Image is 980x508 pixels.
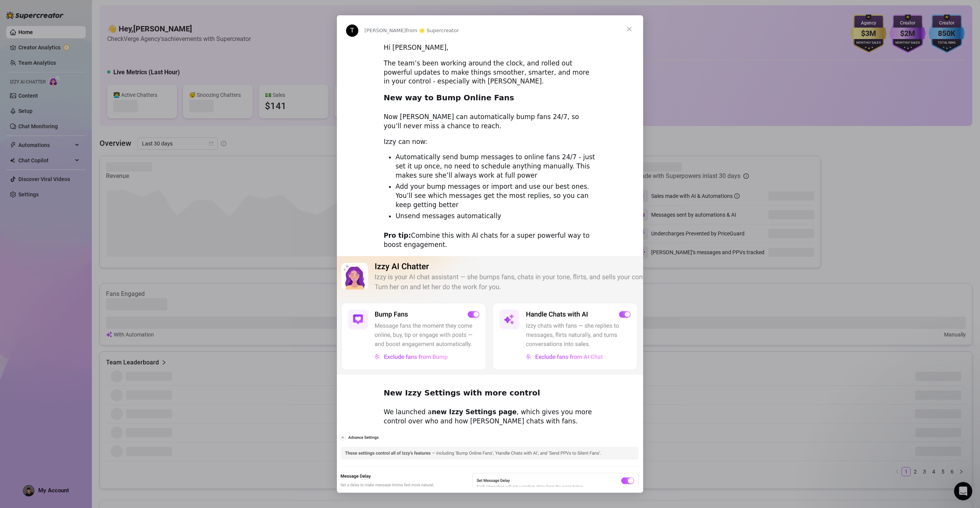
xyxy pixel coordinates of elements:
[384,232,411,239] b: Pro tip:
[384,59,596,86] div: The team’s been working around the clock, and rolled out powerful updates to make things smoother...
[384,113,596,131] div: Now [PERSON_NAME] can automatically bump fans 24/7, so you’ll never miss a chance to reach.
[432,408,517,416] b: new Izzy Settings page
[395,153,596,180] li: Automatically send bump messages to online fans 24/7 - just set it up once, no need to schedule a...
[384,93,596,107] h2: New way to Bump Online Fans
[384,388,596,402] h2: New Izzy Settings with more control
[395,212,596,221] li: Unsend messages automatically
[346,25,358,37] div: Profile image for Tanya
[384,231,596,250] div: Combine this with AI chats for a super powerful way to boost engagement.
[616,15,643,43] span: Close
[364,28,406,33] span: [PERSON_NAME]
[395,182,596,210] li: Add your bump messages or import and use our best ones. You’ll see which messages get the most re...
[384,43,596,52] div: Hi [PERSON_NAME],
[384,137,596,147] div: Izzy can now:
[406,28,459,33] span: from 🌟 Supercreator
[384,408,596,426] div: We launched a , which gives you more control over who and how [PERSON_NAME] chats with fans.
